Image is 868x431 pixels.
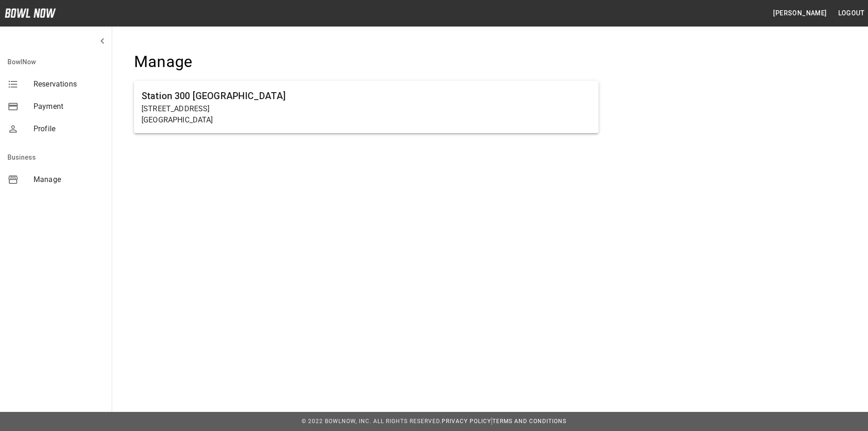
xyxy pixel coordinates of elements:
p: [GEOGRAPHIC_DATA] [141,114,591,126]
span: © 2022 BowlNow, Inc. All Rights Reserved. [302,418,442,424]
a: Terms and Conditions [492,418,566,424]
span: Reservations [34,79,104,90]
button: Logout [834,5,868,22]
p: [STREET_ADDRESS] [141,103,591,114]
h4: Manage [134,52,599,72]
button: [PERSON_NAME] [769,5,830,22]
span: Profile [34,123,104,135]
a: Privacy Policy [442,418,491,424]
h6: Station 300 [GEOGRAPHIC_DATA] [141,88,591,103]
span: Manage [34,174,104,185]
span: Payment [34,101,104,112]
img: logo [5,8,56,18]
